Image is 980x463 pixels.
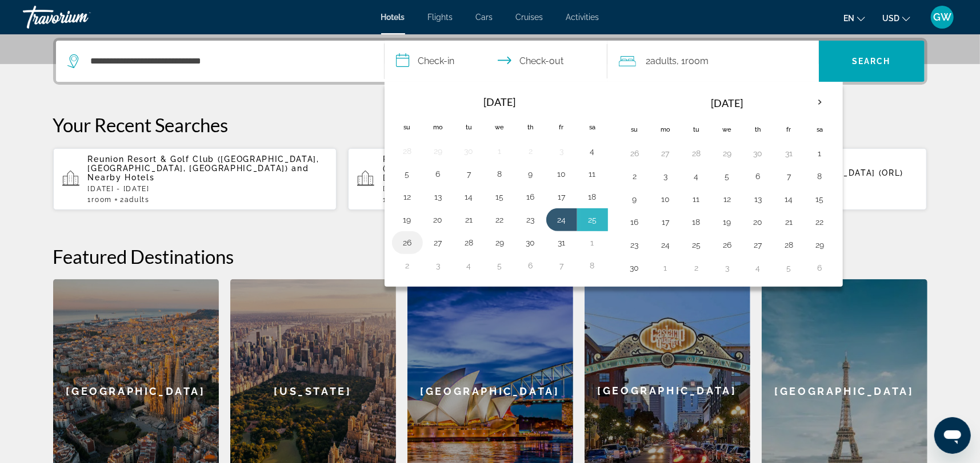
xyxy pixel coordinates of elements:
[392,89,608,277] table: Left calendar grid
[933,11,951,23] span: GW
[657,145,675,161] button: Day 27
[120,196,150,204] span: 2
[780,237,798,253] button: Day 28
[53,245,927,268] h2: Featured Destinations
[657,237,675,253] button: Day 24
[811,191,829,207] button: Day 15
[780,145,798,161] button: Day 31
[398,258,417,274] button: Day 2
[687,237,706,253] button: Day 25
[522,166,540,182] button: Day 9
[927,5,957,29] button: User Menu
[583,143,602,159] button: Day 4
[718,260,737,276] button: Day 3
[811,237,829,253] button: Day 29
[626,260,644,276] button: Day 30
[882,14,899,23] span: USD
[398,143,417,159] button: Day 28
[491,143,509,159] button: Day 1
[626,191,644,207] button: Day 9
[88,155,319,173] span: Reunion Resort & Golf Club ([GEOGRAPHIC_DATA], [GEOGRAPHIC_DATA], [GEOGRAPHIC_DATA])
[749,214,767,230] button: Day 20
[843,10,865,26] button: Change language
[718,145,737,161] button: Day 29
[348,148,632,211] button: Reunion Resorts Villas JHH 126689 ([GEOGRAPHIC_DATA], [GEOGRAPHIC_DATA], [GEOGRAPHIC_DATA]) and N...
[381,13,405,22] span: Hotels
[780,168,798,184] button: Day 7
[780,191,798,207] button: Day 14
[385,41,607,82] button: Select check in and out date
[687,191,706,207] button: Day 11
[460,258,478,274] button: Day 4
[749,237,767,253] button: Day 27
[522,235,540,251] button: Day 30
[429,258,447,274] button: Day 3
[651,56,677,66] span: Adults
[687,168,706,184] button: Day 4
[553,235,571,251] button: Day 31
[553,143,571,159] button: Day 3
[88,185,328,193] p: [DATE] - [DATE]
[811,214,829,230] button: Day 22
[553,189,571,205] button: Day 17
[718,214,737,230] button: Day 19
[491,166,509,182] button: Day 8
[657,191,675,207] button: Day 10
[553,166,571,182] button: Day 10
[522,189,540,205] button: Day 16
[583,189,602,205] button: Day 18
[780,214,798,230] button: Day 21
[125,196,150,204] span: Adults
[88,164,309,182] span: and Nearby Hotels
[429,212,447,228] button: Day 20
[811,168,829,184] button: Day 8
[88,196,112,204] span: 1
[383,196,407,204] span: 1
[583,166,602,182] button: Day 11
[429,143,447,159] button: Day 29
[429,235,447,251] button: Day 27
[718,168,737,184] button: Day 5
[677,53,709,69] span: , 1
[491,235,509,251] button: Day 29
[646,53,677,69] span: 2
[516,13,543,22] a: Cruises
[811,260,829,276] button: Day 6
[383,185,623,193] p: [DATE] - [DATE]
[843,14,854,23] span: en
[686,56,709,66] span: Room
[90,53,367,70] input: Search hotel destination
[91,196,112,204] span: Room
[423,89,577,114] th: [DATE]
[429,189,447,205] button: Day 13
[460,143,478,159] button: Day 30
[476,13,493,22] a: Cars
[460,189,478,205] button: Day 14
[626,168,644,184] button: Day 2
[626,237,644,253] button: Day 23
[491,258,509,274] button: Day 5
[428,13,453,22] span: Flights
[56,41,925,82] div: Search widget
[657,214,675,230] button: Day 17
[491,212,509,228] button: Day 22
[687,145,706,161] button: Day 28
[619,89,835,279] table: Right calendar grid
[749,191,767,207] button: Day 13
[429,166,447,182] button: Day 6
[718,191,737,207] button: Day 12
[687,260,706,276] button: Day 2
[749,168,767,184] button: Day 6
[566,13,599,22] a: Activities
[650,89,805,117] th: [DATE]
[780,260,798,276] button: Day 5
[657,260,675,276] button: Day 1
[749,145,767,161] button: Day 30
[626,214,644,230] button: Day 16
[383,155,586,182] span: Reunion Resorts Villas JHH 126689 ([GEOGRAPHIC_DATA], [GEOGRAPHIC_DATA], [GEOGRAPHIC_DATA])
[819,41,925,82] button: Search
[460,166,478,182] button: Day 7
